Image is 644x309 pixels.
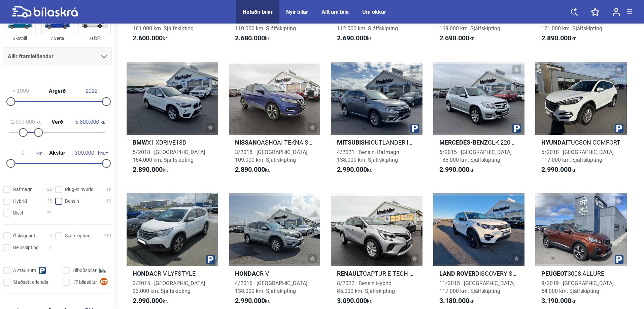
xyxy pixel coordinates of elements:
a: HyundaiTUCSON COMFORT5/2018 · [GEOGRAPHIC_DATA]117.000 km. Sjálfskipting2.990.000kr. [535,62,627,180]
b: Peugeot [541,270,568,277]
span: 4/2016 · [GEOGRAPHIC_DATA] 138.000 km. Sjálfskipting [235,280,307,294]
span: km. [9,150,43,156]
span: 119 [104,232,111,239]
a: Allt um bíla [321,9,349,15]
span: kr. [439,297,475,305]
span: kr. [541,34,577,42]
span: 11/2015 · [GEOGRAPHIC_DATA] 117.000 km. Sjálfskipting [439,280,515,294]
span: Plug-in hybrid [65,186,94,193]
img: parking.png [410,124,419,133]
h2: CR-V [229,270,320,277]
b: 2.990.000 [439,165,469,173]
b: 2.690.000 [337,34,367,42]
b: Honda [133,270,154,277]
span: 19 [106,186,111,193]
span: kr. [439,166,475,174]
span: Hybrid [13,198,27,205]
span: kr. [337,297,372,305]
div: Skutbíll [4,34,36,42]
b: BMW [133,139,147,146]
img: parking.png [615,255,623,264]
h2: TUCSON COMFORT [535,139,627,146]
span: Beinskipting [13,244,39,251]
a: BMWX1 XDRIVE18D5/2018 · [GEOGRAPHIC_DATA]164.000 km. Sjálfskipting2.890.000kr. [127,62,218,180]
b: 2.990.000 [133,297,163,305]
h2: GLK 220 CDI 4MATIC [433,139,525,146]
b: Mitsubishi [337,139,371,146]
span: 35 [47,198,52,205]
img: parking.png [615,124,623,133]
span: 12 [106,198,111,205]
span: Staðsett erlendis [13,279,48,286]
b: 3.190.000 [541,297,571,305]
span: kr. [541,297,577,305]
span: 5/2018 · [GEOGRAPHIC_DATA] 117.000 km. Sjálfskipting [541,149,614,163]
span: Rafmagn [13,186,33,193]
b: Land Rover [439,270,475,277]
span: Allir framleiðendur [8,52,54,61]
div: 7 Sæta [41,34,73,42]
span: Árgerð [47,88,67,94]
span: Sjálfskipting [65,232,91,239]
span: 2/2015 · [GEOGRAPHIC_DATA] 93.000 km. Sjálfskipting [133,280,205,294]
img: parking.png [512,124,521,133]
span: kr. [74,119,105,125]
span: Verð [50,119,65,125]
span: 9/2019 · [GEOGRAPHIC_DATA] 64.000 km. Sjálfskipting [541,280,614,294]
h2: CR-V LYFSTYLE [127,270,218,277]
span: kr. [133,166,168,174]
span: kr. [133,34,168,42]
b: Honda [235,270,256,277]
b: 2.990.000 [337,165,367,173]
a: Mercedes-BenzGLK 220 CDI 4MATIC6/2015 · [GEOGRAPHIC_DATA]185.000 km. Sjálfskipting2.990.000kr. [433,62,525,180]
a: Notaðir bílar [243,9,273,15]
b: 2.890.000 [133,165,163,173]
b: Renault [337,270,363,277]
span: Á staðnum [13,267,36,274]
b: 3.090.000 [337,297,367,305]
span: 0 [49,232,52,239]
span: Dísel [13,209,23,217]
b: 3.180.000 [439,297,469,305]
span: kr. [337,34,372,42]
span: kr. [235,34,270,42]
span: kr. [133,297,168,305]
b: Hyundai [541,139,567,146]
span: Tilboðsbílar [72,267,97,274]
h2: OUTLANDER INSTYLE+ PHEV [331,139,422,146]
span: kr. [439,34,475,42]
h2: DISCOVERY SPORT SE [433,270,525,277]
h2: X1 XDRIVE18D [127,139,218,146]
img: parking.png [206,255,215,264]
span: 4/2021 · Bensín, Rafmagn 138.000 km. Sjálfskipting [337,149,399,163]
span: kr. [9,119,41,125]
span: 5/2018 · [GEOGRAPHIC_DATA] 164.000 km. Sjálfskipting [133,149,205,163]
b: 2.990.000 [235,297,265,305]
span: 32 [47,209,52,217]
h2: QASHQAI TEKNA SJÁLFSKIPTUR [229,139,320,146]
a: Nýir bílar [286,9,308,15]
b: 2.600.000 [133,34,163,42]
a: NissanQASHQAI TEKNA SJÁLFSKIPTUR3/2018 · [GEOGRAPHIC_DATA]109.000 km. Sjálfskipting2.890.000kr. [229,62,320,180]
span: K7 bílasölur [72,279,97,286]
b: Mercedes-Benz [439,139,488,146]
div: Rafbíll [78,34,111,42]
a: Um okkur [362,9,386,15]
img: user-login.svg [613,8,620,16]
b: 2.690.000 [439,34,469,42]
span: km. [71,150,105,156]
span: kr. [235,166,270,174]
span: 22 [47,186,52,193]
span: 1 [49,244,52,251]
h2: CAPTUR E-TECH PLUG-IN HYBRID [331,270,422,277]
span: 8/2022 · Bensín Hybrid 85.000 km. Sjálfskipting [337,280,395,294]
span: kr. [541,166,577,174]
span: Óskilgreint [13,232,35,239]
span: Bensín [65,198,79,205]
a: MitsubishiOUTLANDER INSTYLE+ PHEV4/2021 · Bensín, Rafmagn138.000 km. Sjálfskipting2.990.000kr. [331,62,422,180]
b: 2.890.000 [541,34,571,42]
span: kr. [235,297,270,305]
